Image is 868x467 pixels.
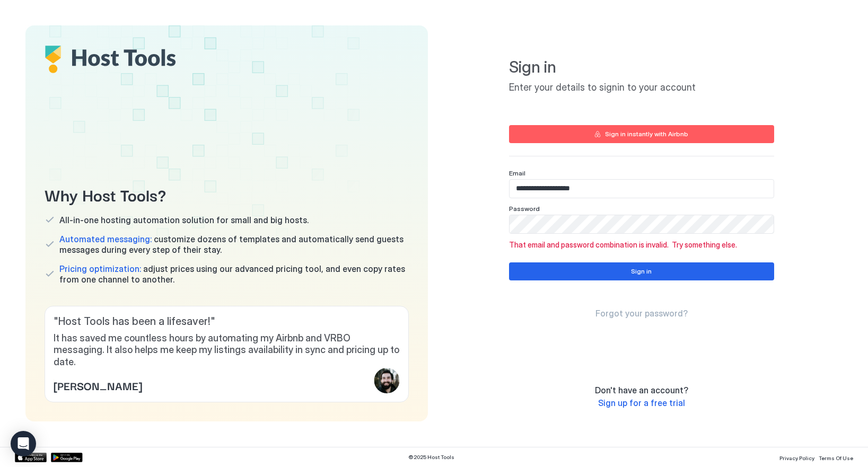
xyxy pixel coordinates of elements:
div: Open Intercom Messenger [11,431,36,456]
span: Password [509,205,540,213]
span: " Host Tools has been a lifesaver! " [54,315,400,328]
button: Sign in [509,262,774,280]
button: Sign in instantly with Airbnb [509,125,774,143]
span: Don't have an account? [595,385,688,395]
span: © 2025 Host Tools [408,454,454,461]
span: Sign in [509,57,774,77]
span: Enter your details to signin to your account [509,82,774,94]
a: Google Play Store [51,453,83,462]
span: Sign up for a free trial [598,398,685,408]
span: Automated messaging: [59,234,152,244]
div: profile [374,368,400,393]
span: Privacy Policy [779,455,814,461]
span: Pricing optimization: [59,263,141,274]
a: App Store [15,453,47,462]
div: Sign in [631,267,652,276]
input: Input Field [510,215,774,233]
span: Email [509,169,525,177]
span: That email and password combination is invalid. Try something else. [509,240,774,250]
a: Terms Of Use [819,452,853,463]
span: Why Host Tools? [45,182,409,206]
span: [PERSON_NAME] [54,377,142,393]
span: Forgot your password? [595,308,688,319]
div: Sign in instantly with Airbnb [605,129,688,139]
a: Forgot your password? [595,308,688,319]
span: adjust prices using our advanced pricing tool, and even copy rates from one channel to another. [59,263,409,285]
span: It has saved me countless hours by automating my Airbnb and VRBO messaging. It also helps me keep... [54,332,400,368]
span: Terms Of Use [819,455,853,461]
a: Privacy Policy [779,452,814,463]
a: Sign up for a free trial [598,398,685,409]
span: All-in-one hosting automation solution for small and big hosts. [59,215,309,225]
input: Input Field [510,180,774,198]
span: customize dozens of templates and automatically send guests messages during every step of their s... [59,234,409,255]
